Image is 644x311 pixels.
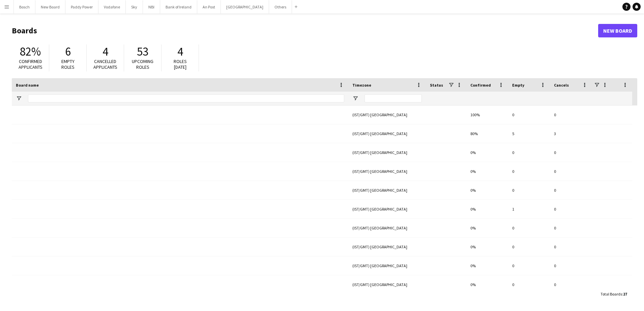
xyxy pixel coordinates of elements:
div: 0 [550,256,592,275]
span: 4 [103,44,108,59]
div: (IST/GMT) [GEOGRAPHIC_DATA] [348,200,426,218]
div: 0% [466,181,508,199]
div: 0 [550,181,592,199]
div: 80% [466,124,508,143]
div: (IST/GMT) [GEOGRAPHIC_DATA] [348,162,426,181]
div: 0 [508,238,550,256]
span: 6 [65,44,71,59]
div: (IST/GMT) [GEOGRAPHIC_DATA] [348,105,426,124]
input: Timezone Filter Input [364,94,422,102]
div: 0 [550,143,592,162]
span: Cancelled applicants [93,58,117,70]
button: Bosch [14,0,35,13]
div: (IST/GMT) [GEOGRAPHIC_DATA] [348,256,426,275]
div: 0% [466,200,508,218]
span: Board name [16,83,39,88]
button: Paddy Power [65,0,98,13]
div: 0 [508,256,550,275]
span: Confirmed [470,83,491,88]
div: 1 [508,200,550,218]
div: (IST/GMT) [GEOGRAPHIC_DATA] [348,143,426,162]
span: 27 [623,291,627,297]
div: 0 [508,162,550,181]
button: Open Filter Menu [352,95,358,101]
span: Cancels [554,83,569,88]
div: (IST/GMT) [GEOGRAPHIC_DATA] [348,181,426,199]
div: (IST/GMT) [GEOGRAPHIC_DATA] [348,219,426,237]
div: 0 [550,105,592,124]
span: Upcoming roles [132,58,153,70]
div: 0% [466,275,508,294]
span: 4 [177,44,183,59]
span: Timezone [352,83,371,88]
div: 0 [508,275,550,294]
button: An Post [197,0,221,13]
div: 5 [508,124,550,143]
button: [GEOGRAPHIC_DATA] [221,0,269,13]
div: 0 [508,105,550,124]
h1: Boards [12,26,598,36]
span: 53 [137,44,148,59]
div: 0 [550,275,592,294]
div: 3 [550,124,592,143]
button: Bank of Ireland [160,0,197,13]
button: Vodafone [98,0,126,13]
button: New Board [35,0,65,13]
div: 0% [466,238,508,256]
div: (IST/GMT) [GEOGRAPHIC_DATA] [348,275,426,294]
span: Total Boards [601,291,622,297]
div: 0 [508,181,550,199]
div: 0 [550,238,592,256]
button: NBI [143,0,160,13]
span: Confirmed applicants [19,58,42,70]
span: Status [430,83,443,88]
div: 0% [466,219,508,237]
button: Open Filter Menu [16,95,22,101]
div: (IST/GMT) [GEOGRAPHIC_DATA] [348,124,426,143]
a: New Board [598,24,637,37]
div: : [601,287,627,301]
div: 0% [466,162,508,181]
span: Empty roles [61,58,75,70]
div: 100% [466,105,508,124]
span: Empty [512,83,524,88]
div: 0 [550,200,592,218]
div: 0% [466,143,508,162]
div: 0 [550,219,592,237]
div: 0% [466,256,508,275]
div: 0 [550,162,592,181]
span: 82% [20,44,41,59]
button: Sky [126,0,143,13]
div: 0 [508,219,550,237]
span: Roles [DATE] [174,58,187,70]
button: Others [269,0,292,13]
div: (IST/GMT) [GEOGRAPHIC_DATA] [348,238,426,256]
div: 0 [508,143,550,162]
input: Board name Filter Input [28,94,344,102]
